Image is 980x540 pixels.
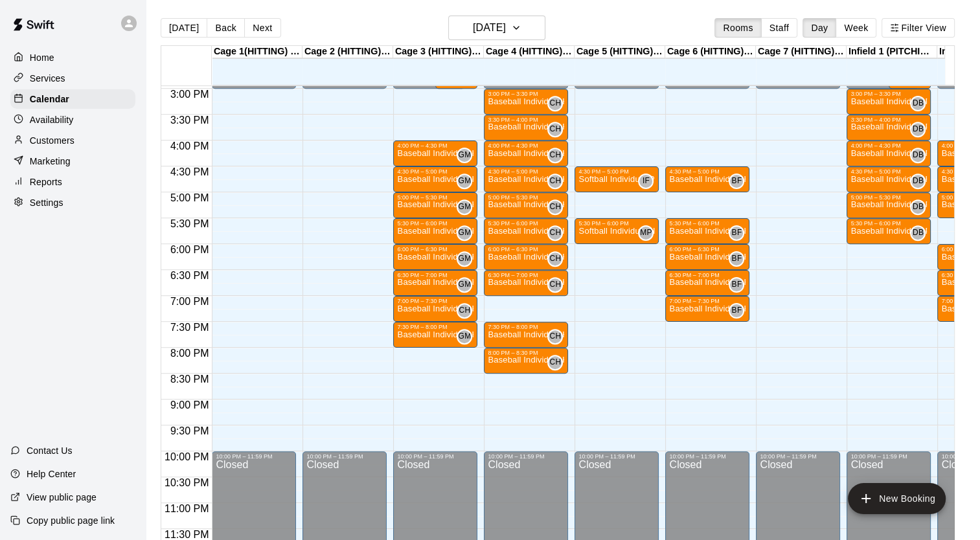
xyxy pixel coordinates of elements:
div: 7:00 PM – 7:30 PM: Baseball Individual HITTING - 30 minutes [665,296,749,322]
span: GM [458,175,471,188]
div: 4:30 PM – 5:00 PM: Baseball Individual HITTING - 30 minutes [847,166,931,192]
div: 4:30 PM – 5:00 PM: Baseball Individual HITTING - 30 minutes [665,166,749,192]
a: Availability [10,110,135,129]
div: Gama Martinez [457,174,472,189]
div: Cage 2 (HITTING)- Hit Trax - TBK [302,46,393,58]
button: [DATE] [448,16,545,40]
span: 7:00 PM [167,296,212,307]
div: 5:00 PM – 5:30 PM: Baseball Individual PITCHING - 30 minutes [847,192,931,218]
div: Maddie Powers [638,225,654,241]
span: 5:00 PM [167,192,212,203]
div: 7:30 PM – 8:00 PM [488,324,564,330]
div: Gama Martinez [457,199,472,215]
div: 5:30 PM – 6:00 PM: Baseball Individual PITCHING - 30 minutes [847,218,931,244]
div: 7:30 PM – 8:00 PM: Baseball Individual HITTING - 30 minutes [393,322,477,348]
span: CH [549,201,561,214]
div: Cory Harris [547,277,563,293]
div: 4:30 PM – 5:00 PM: Softball Individual PITCHING - 30 minutes [575,166,659,192]
div: 7:30 PM – 8:00 PM [397,324,473,330]
span: Cory Harris [553,329,563,344]
span: Bradlee Fuhrhop [734,277,744,293]
div: 3:30 PM – 4:00 PM [488,117,564,123]
span: CH [549,175,561,188]
div: 5:30 PM – 6:00 PM [669,220,746,227]
div: 10:00 PM – 11:59 PM [760,453,836,460]
button: Rooms [714,18,761,38]
a: Reports [10,172,135,192]
div: 4:00 PM – 4:30 PM: Baseball Individual HITTING - 30 minutes [393,141,477,166]
span: CH [549,330,561,343]
span: CH [549,97,561,110]
button: Filter View [882,18,954,38]
div: 6:00 PM – 6:30 PM [397,246,473,253]
div: 5:00 PM – 5:30 PM: Baseball Individual HITTING - 30 minutes [484,192,568,218]
div: 6:30 PM – 7:00 PM [669,272,746,278]
span: MP [640,227,652,240]
div: 4:00 PM – 4:30 PM [850,142,927,149]
span: Cory Harris [553,199,563,215]
div: Bradlee Fuhrhop [729,251,744,267]
div: 6:30 PM – 7:00 PM: Baseball Individual HITTING - 30 minutes [393,270,477,296]
span: 4:30 PM [167,166,212,177]
div: 4:00 PM – 4:30 PM [397,142,473,149]
div: Gama Martinez [457,148,472,163]
div: Dakota Bacus [910,225,926,241]
span: 7:30 PM [167,322,212,333]
span: 11:00 PM [161,503,212,514]
div: Cory Harris [547,329,563,344]
div: Cage 4 (HITTING) - TBK [484,46,575,58]
div: Cage 5 (HITTING) - TBK [575,46,665,58]
div: Dakota Bacus [910,122,926,137]
div: 3:30 PM – 4:00 PM: Baseball Individual HITTING - 30 minutes [484,115,568,141]
div: Ian Fink [638,174,654,189]
div: 4:30 PM – 5:00 PM [397,168,473,175]
span: DB [913,123,924,136]
span: Gama Martinez [462,277,472,293]
div: 10:00 PM – 11:59 PM [488,453,564,460]
div: Cory Harris [547,122,563,137]
div: Bradlee Fuhrhop [729,303,744,319]
span: BF [731,227,742,240]
div: 6:00 PM – 6:30 PM: Baseball Individual HITTING - 30 minutes [484,244,568,270]
div: 10:00 PM – 11:59 PM [669,453,746,460]
span: GM [458,278,471,291]
div: 6:00 PM – 6:30 PM: Baseball Individual HITTING - 30 minutes [665,244,749,270]
div: 5:30 PM – 6:00 PM: Baseball Individual HITTING - 30 minutes [484,218,568,244]
span: Gama Martinez [462,148,472,163]
button: Day [803,18,836,38]
span: CH [549,253,561,265]
span: GM [458,253,471,265]
span: CH [549,356,561,369]
div: Cory Harris [457,303,472,319]
span: Cory Harris [553,174,563,189]
span: 3:00 PM [167,89,212,100]
a: Customers [10,131,135,150]
span: 4:00 PM [167,141,212,152]
a: Settings [10,193,135,212]
div: Calendar [10,89,135,109]
span: Dakota Bacus [915,174,926,189]
span: DB [913,201,924,214]
div: Bradlee Fuhrhop [729,225,744,241]
button: Next [244,18,280,38]
span: CH [459,304,470,317]
div: 8:00 PM – 8:30 PM [488,350,564,356]
div: Cage 1(HITTING) - Hit Trax - TBK [212,46,302,58]
div: 5:30 PM – 6:00 PM [397,220,473,227]
div: Cory Harris [547,96,563,111]
p: Reports [30,175,62,188]
div: Dakota Bacus [910,174,926,189]
span: Gama Martinez [462,199,472,215]
span: CH [549,149,561,162]
div: 6:00 PM – 6:30 PM [669,246,746,253]
span: DB [913,227,924,240]
span: Cory Harris [553,355,563,370]
span: Gama Martinez [462,251,472,267]
div: Cory Harris [547,251,563,267]
div: 3:00 PM – 3:30 PM: Baseball Individual PITCHING - 30 minutes [847,89,931,115]
div: 5:30 PM – 6:00 PM [850,220,927,227]
div: 5:30 PM – 6:00 PM: Softball Individual HITTING - 30 minutes [575,218,659,244]
a: Home [10,48,135,67]
p: Marketing [30,155,71,168]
